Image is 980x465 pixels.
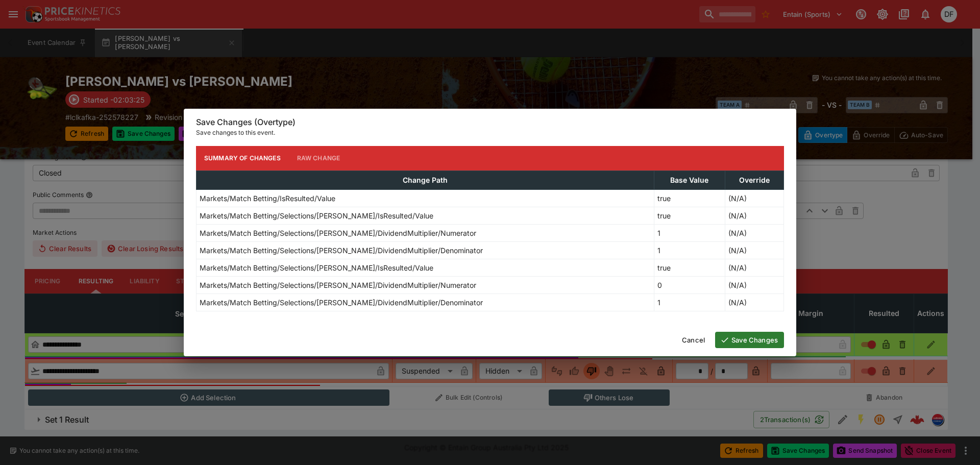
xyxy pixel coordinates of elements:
p: Markets/Match Betting/Selections/[PERSON_NAME]/IsResulted/Value [200,210,433,221]
td: (N/A) [725,189,783,207]
td: (N/A) [725,259,783,276]
button: Summary of Changes [196,146,289,170]
td: true [654,189,725,207]
th: Base Value [654,170,725,189]
button: Raw Change [289,146,349,170]
td: 1 [654,241,725,259]
p: Markets/Match Betting/Selections/[PERSON_NAME]/DividendMultiplier/Denominator [200,245,483,256]
td: 0 [654,276,725,293]
p: Markets/Match Betting/Selections/[PERSON_NAME]/DividendMultiplier/Numerator [200,228,476,238]
th: Override [725,170,783,189]
td: (N/A) [725,293,783,311]
h6: Save Changes (Overtype) [196,117,784,128]
td: 1 [654,224,725,241]
td: (N/A) [725,224,783,241]
button: Save Changes [715,332,784,348]
p: Markets/Match Betting/Selections/[PERSON_NAME]/DividendMultiplier/Denominator [200,297,483,308]
th: Change Path [197,170,654,189]
p: Save changes to this event. [196,128,784,138]
td: 1 [654,293,725,311]
button: Cancel [676,332,711,348]
p: Markets/Match Betting/Selections/[PERSON_NAME]/DividendMultiplier/Numerator [200,280,476,290]
p: Markets/Match Betting/IsResulted/Value [200,193,335,204]
p: Markets/Match Betting/Selections/[PERSON_NAME]/IsResulted/Value [200,262,433,273]
td: true [654,259,725,276]
td: (N/A) [725,276,783,293]
td: (N/A) [725,241,783,259]
td: true [654,207,725,224]
td: (N/A) [725,207,783,224]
